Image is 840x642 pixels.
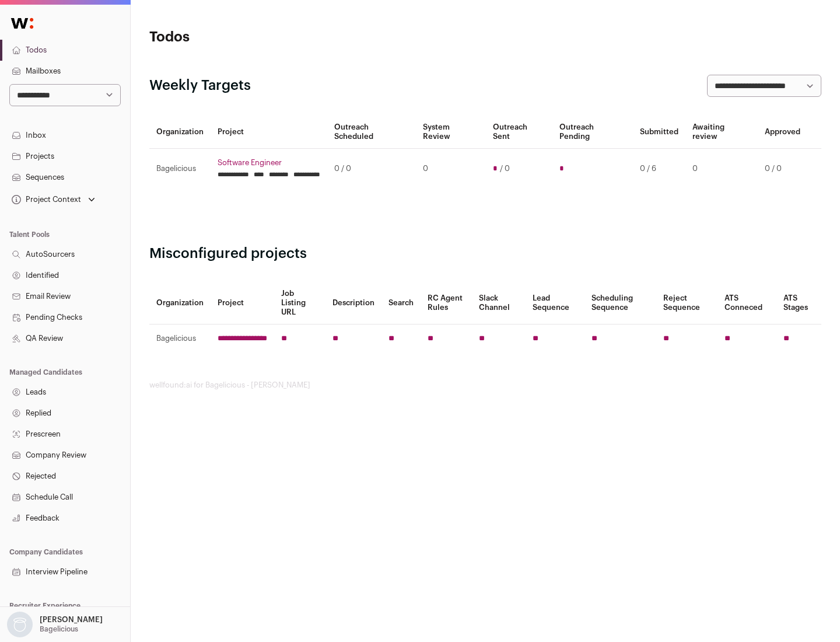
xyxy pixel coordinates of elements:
footer: wellfound:ai for Bagelicious - [PERSON_NAME] [149,381,821,390]
th: Lead Sequence [526,282,584,325]
th: Scheduling Sequence [584,282,656,325]
th: Submitted [633,116,685,149]
th: Outreach Sent [486,116,553,149]
th: Reject Sequence [656,282,718,325]
th: ATS Conneced [717,282,776,325]
td: Bagelicious [149,149,211,189]
th: Organization [149,282,211,325]
td: 0 / 0 [758,149,807,189]
td: 0 [416,149,485,189]
h1: Todos [149,28,373,47]
th: RC Agent Rules [421,282,471,325]
span: / 0 [500,164,510,173]
td: Bagelicious [149,325,211,353]
td: 0 / 0 [327,149,416,189]
th: Slack Channel [472,282,526,325]
button: Open dropdown [5,612,105,637]
h2: Misconfigured projects [149,245,821,263]
th: Organization [149,116,211,149]
th: Outreach Pending [552,116,632,149]
th: Outreach Scheduled [327,116,416,149]
th: ATS Stages [776,282,821,325]
img: Wellfound [5,12,40,35]
th: Job Listing URL [274,282,325,325]
th: Approved [758,116,807,149]
th: Project [211,282,274,325]
td: 0 [685,149,758,189]
p: [PERSON_NAME] [40,615,103,624]
img: nopic.png [7,612,33,637]
th: Search [381,282,421,325]
a: Software Engineer [218,158,320,168]
p: Bagelicious [40,624,78,634]
th: Awaiting review [685,116,758,149]
th: Description [325,282,381,325]
th: Project [211,116,327,149]
h2: Weekly Targets [149,76,251,95]
div: Project Context [9,195,81,204]
td: 0 / 6 [633,149,685,189]
th: System Review [416,116,485,149]
button: Open dropdown [9,191,97,208]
